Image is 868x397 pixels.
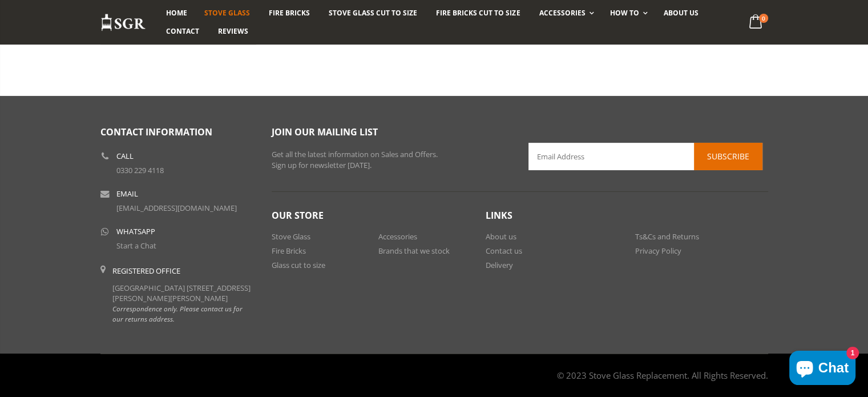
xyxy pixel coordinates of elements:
[272,231,310,242] a: Stove Glass
[530,4,599,22] a: Accessories
[557,364,768,387] address: © 2023 Stove Glass Replacement. All Rights Reserved.
[329,8,417,18] span: Stove Glass Cut To Size
[100,13,146,32] img: Stove Glass Replacement
[218,26,248,36] span: Reviews
[486,246,522,256] a: Contact us
[116,165,164,175] a: 0330 229 4118
[694,143,762,170] button: Subscribe
[158,4,196,22] a: Home
[610,8,639,18] span: How To
[427,4,528,22] a: Fire Bricks Cut To Size
[269,8,310,18] span: Fire Bricks
[112,304,243,323] em: Correspondence only. Please contact us for our returns address.
[158,22,208,41] a: Contact
[116,203,237,213] a: [EMAIL_ADDRESS][DOMAIN_NAME]
[486,209,512,222] span: Links
[486,231,516,242] a: About us
[759,14,768,23] span: 0
[664,8,699,18] span: About us
[116,153,134,160] b: Call
[486,260,513,270] a: Delivery
[112,266,255,324] div: [GEOGRAPHIC_DATA] [STREET_ADDRESS][PERSON_NAME][PERSON_NAME]
[655,4,707,22] a: About us
[635,246,681,256] a: Privacy Policy
[166,26,199,36] span: Contact
[204,8,250,18] span: Stove Glass
[272,149,511,171] p: Get all the latest information on Sales and Offers. Sign up for newsletter [DATE].
[112,266,180,276] b: Registered Office
[378,231,417,242] a: Accessories
[272,209,324,222] span: Our Store
[100,126,212,138] span: Contact Information
[786,351,859,388] inbox-online-store-chat: Shopify online store chat
[378,246,450,256] a: Brands that we stock
[166,8,187,18] span: Home
[209,22,257,41] a: Reviews
[272,126,378,138] span: Join our mailing list
[320,4,426,22] a: Stove Glass Cut To Size
[116,240,156,251] a: Start a Chat
[272,246,306,256] a: Fire Bricks
[260,4,318,22] a: Fire Bricks
[272,260,325,270] a: Glass cut to size
[539,8,585,18] span: Accessories
[528,143,762,170] input: Email Address
[744,11,768,34] a: 0
[635,231,699,242] a: Ts&Cs and Returns
[116,190,138,198] b: Email
[196,4,259,22] a: Stove Glass
[436,8,520,18] span: Fire Bricks Cut To Size
[116,228,155,235] b: WhatsApp
[601,4,653,22] a: How To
